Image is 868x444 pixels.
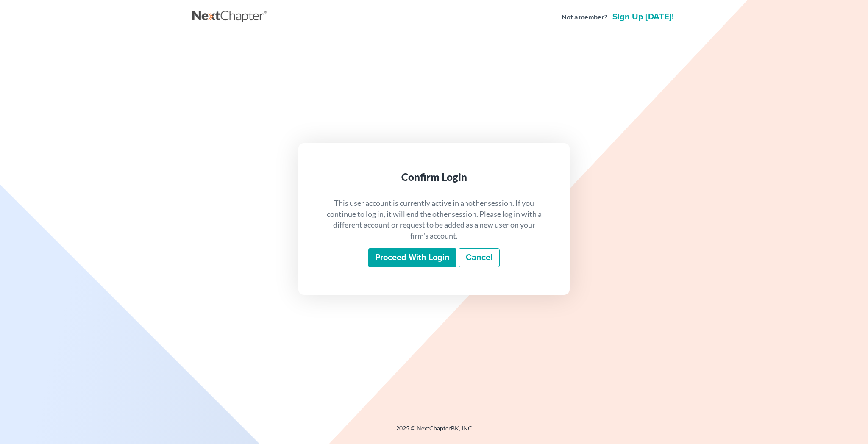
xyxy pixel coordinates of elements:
[611,13,676,21] a: Sign up [DATE]!
[562,12,607,22] strong: Not a member?
[325,170,542,184] div: Confirm Login
[325,198,542,241] p: This user account is currently active in another session. If you continue to log in, it will end ...
[368,248,456,268] input: Proceed with login
[459,248,500,268] a: Cancel
[192,424,676,439] div: 2025 © NextChapterBK, INC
